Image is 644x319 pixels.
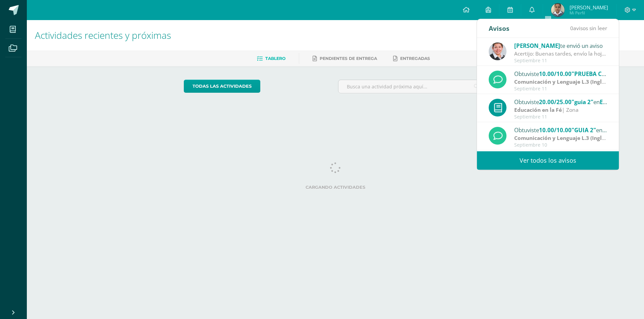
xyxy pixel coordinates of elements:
[320,56,377,61] span: Pendientes de entrega
[514,69,607,78] div: Obtuviste en
[572,126,596,134] span: "GUIA 2"
[570,10,608,16] span: Mi Perfil
[184,80,260,93] a: todas las Actividades
[514,58,607,64] div: Septiembre 11
[35,29,171,42] span: Actividades recientes y próximas
[514,86,607,92] div: Septiembre 11
[572,70,620,78] span: "PRUEBA CORTA"
[539,126,572,134] span: 10.00/10.00
[551,3,565,17] img: 193c62e8dc14977076698c9988c57c15.png
[338,80,487,93] input: Busca una actividad próxima aquí...
[514,106,562,113] strong: Educación en la Fé
[514,126,607,134] div: Obtuviste en
[514,134,607,142] div: | Zona
[514,106,607,114] div: | Zona
[257,53,285,64] a: Tablero
[539,70,572,78] span: 10.00/10.00
[514,42,560,50] span: [PERSON_NAME]
[514,114,607,120] div: Septiembre 11
[184,185,487,190] label: Cargando actividades
[489,19,509,37] div: Avisos
[489,43,506,60] img: 08e00a7f0eb7830fd2468c6dcb3aac58.png
[572,98,593,106] span: "guia 2"
[393,53,430,64] a: Entregadas
[570,24,607,32] span: avisos sin leer
[313,53,377,64] a: Pendientes de entrega
[477,151,619,170] a: Ver todos los avisos
[265,56,285,61] span: Tablero
[539,98,572,106] span: 20.00/25.00
[514,142,607,148] div: Septiembre 10
[514,78,607,86] div: | Prueba Corta
[514,97,607,106] div: Obtuviste en
[570,4,608,11] span: [PERSON_NAME]
[400,56,430,61] span: Entregadas
[514,41,607,50] div: te envió un aviso
[514,50,607,58] div: Acertijo: Buenas tardes, envío la hoja con el ejercicio de pensamiento lógico que deben trabajar,...
[570,24,573,32] span: 0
